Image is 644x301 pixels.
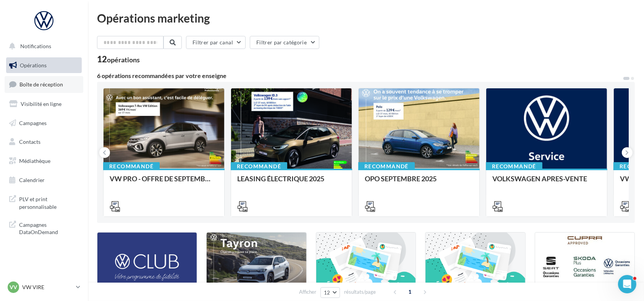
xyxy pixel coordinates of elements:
[103,162,160,171] div: Recommandé
[97,55,140,63] div: 12
[486,162,542,171] div: Recommandé
[97,73,623,79] div: 6 opérations recommandées par votre enseigne
[231,162,287,171] div: Recommandé
[5,216,83,239] a: Campagnes DataOnDemand
[358,162,415,171] div: Recommandé
[365,175,473,190] div: OPO SEPTEMBRE 2025
[5,38,80,54] button: Notifications
[250,36,319,49] button: Filtrer par catégorie
[320,287,340,298] button: 12
[19,158,50,164] span: Médiathèque
[19,119,47,126] span: Campagnes
[19,220,79,236] span: Campagnes DataOnDemand
[5,172,83,188] a: Calendrier
[19,138,40,145] span: Contacts
[110,175,218,190] div: VW PRO - OFFRE DE SEPTEMBRE 25
[344,288,376,296] span: résultats/page
[5,153,83,169] a: Médiathèque
[5,96,83,112] a: Visibilité en ligne
[299,288,316,296] span: Afficher
[22,283,73,291] p: VW VIRE
[6,280,82,294] a: VV VW VIRE
[324,290,330,296] span: 12
[186,36,246,49] button: Filtrer par canal
[404,286,416,298] span: 1
[19,194,79,210] span: PLV et print personnalisable
[618,275,636,293] iframe: Intercom live chat
[107,56,140,63] div: opérations
[21,101,61,107] span: Visibilité en ligne
[5,115,83,131] a: Campagnes
[20,43,51,49] span: Notifications
[237,175,346,190] div: LEASING ÉLECTRIQUE 2025
[19,177,45,183] span: Calendrier
[10,283,17,291] span: VV
[5,134,83,150] a: Contacts
[20,62,47,68] span: Opérations
[492,175,601,190] div: VOLKSWAGEN APRES-VENTE
[5,76,83,93] a: Boîte de réception
[5,191,83,213] a: PLV et print personnalisable
[5,57,83,73] a: Opérations
[19,81,63,88] span: Boîte de réception
[97,12,635,24] div: Opérations marketing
